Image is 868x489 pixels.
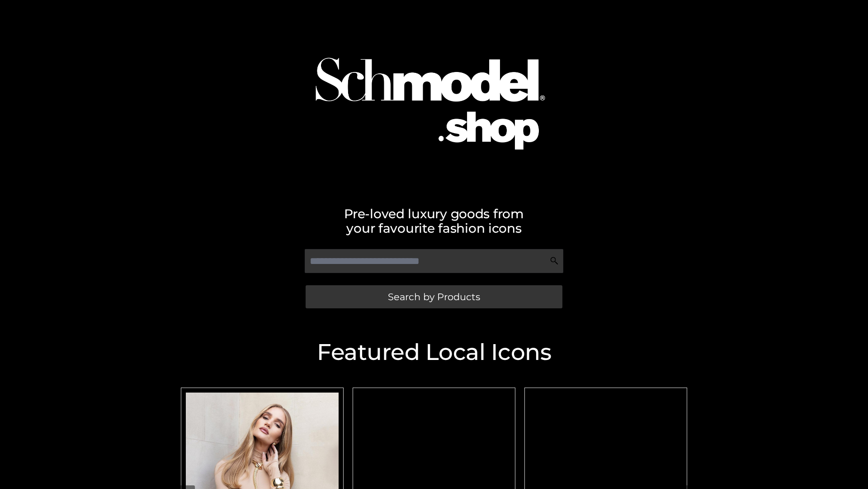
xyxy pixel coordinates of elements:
h2: Featured Local Icons​ [176,341,692,364]
span: Search by Products [388,292,480,302]
h2: Pre-loved luxury goods from your favourite fashion icons [176,206,692,235]
a: Search by Products [306,285,562,308]
img: Search Icon [550,256,559,265]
